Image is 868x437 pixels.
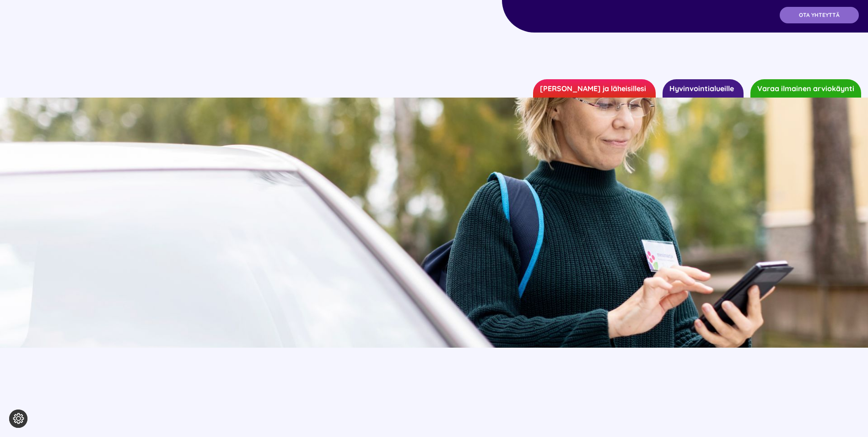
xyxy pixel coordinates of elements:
a: Hyvinvointialueille [663,79,744,98]
a: OTA YHTEYTTÄ [780,7,859,23]
a: [PERSON_NAME] ja läheisillesi [533,79,656,98]
button: Evästeasetukset [9,410,27,428]
a: Varaa ilmainen arviokäynti [750,79,861,98]
span: OTA YHTEYTTÄ [799,12,840,18]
